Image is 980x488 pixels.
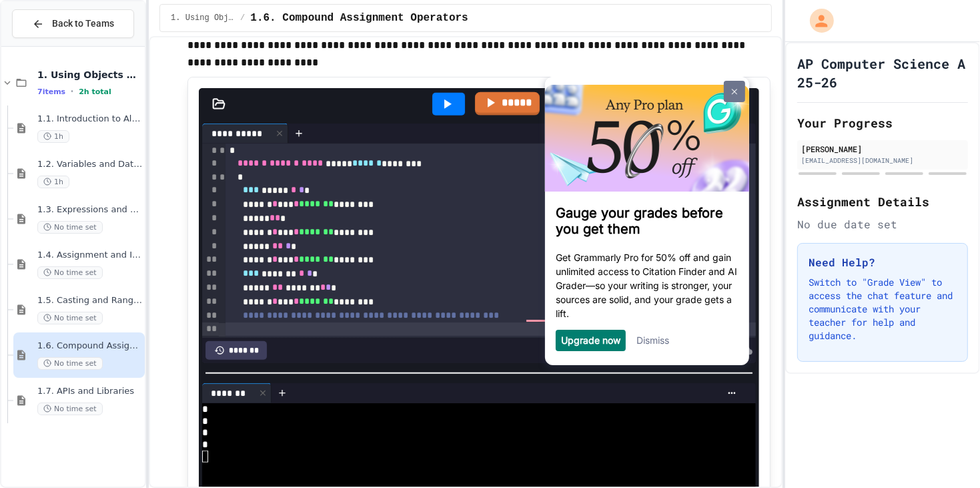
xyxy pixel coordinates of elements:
[250,10,468,26] span: 1.6. Compound Assignment Operators
[99,258,131,269] a: Dismiss
[12,9,134,38] button: Back to Teams
[23,258,83,269] a: Upgrade now
[809,276,957,342] p: Switch to "Grade View" to access the chat feature and communicate with your teacher for help and ...
[796,5,837,36] div: My Account
[18,174,201,244] p: Get Grammarly Pro for 50% off and gain unlimited access to Citation Finder and AI Grader—so your ...
[801,156,964,166] div: [EMAIL_ADDRESS][DOMAIN_NAME]
[37,69,142,81] span: 1. Using Objects and Methods
[37,312,103,324] span: No time set
[809,254,957,270] h3: Need Help?
[37,357,103,370] span: No time set
[37,340,142,352] span: 1.6. Compound Assignment Operators
[37,221,103,234] span: No time set
[37,250,142,261] span: 1.4. Assignment and Input
[37,386,142,397] span: 1.7. APIs and Libraries
[801,143,964,155] div: [PERSON_NAME]
[37,87,65,96] span: 7 items
[797,216,968,232] div: No due date set
[37,159,142,170] span: 1.2. Variables and Data Types
[37,204,142,216] span: 1.3. Expressions and Output [New]
[37,295,142,306] span: 1.5. Casting and Ranges of Values
[52,17,114,31] span: Back to Teams
[37,403,103,415] span: No time set
[37,176,69,188] span: 1h
[37,130,69,143] span: 1h
[194,12,199,18] img: close_x_white.png
[37,266,103,279] span: No time set
[797,54,968,91] h1: AP Computer Science A 25-26
[7,8,211,115] img: b691f0dbac2949fda2ab1b53a00960fb-306x160.png
[37,113,142,125] span: 1.1. Introduction to Algorithms, Programming, and Compilers
[171,13,235,23] span: 1. Using Objects and Methods
[79,87,111,96] span: 2h total
[225,128,757,405] div: To enrich screen reader interactions, please activate Accessibility in Grammarly extension settings
[797,192,968,211] h2: Assignment Details
[797,113,968,132] h2: Your Progress
[240,13,245,23] span: /
[71,86,73,97] span: •
[18,128,201,160] h3: Gauge your grades before you get them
